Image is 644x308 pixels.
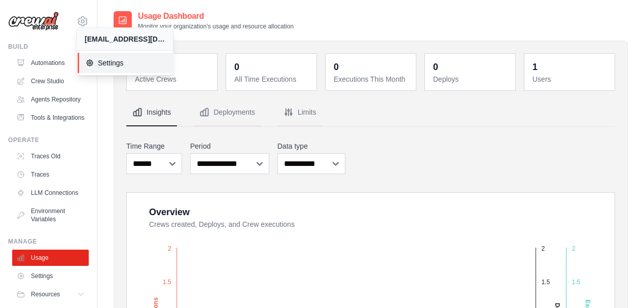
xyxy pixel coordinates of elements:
label: Data type [277,141,345,151]
button: Insights [126,99,177,126]
nav: Tabs [126,99,615,126]
a: LLM Connections [12,185,89,201]
tspan: 2 [168,245,171,252]
p: Monitor your organization's usage and resource allocation [138,22,294,30]
button: Deployments [193,99,261,126]
label: Period [190,141,269,151]
dt: Users [532,74,609,84]
div: [EMAIL_ADDRESS][DOMAIN_NAME] [85,34,165,44]
button: Resources [12,286,89,302]
dt: Active Crews [135,74,211,84]
dt: Executions This Month [334,74,410,84]
a: Automations [12,55,89,71]
tspan: 2 [572,245,576,252]
a: Agents Repository [12,91,89,108]
dt: Deploys [433,74,509,84]
h2: Usage Dashboard [138,10,294,22]
a: Traces Old [12,148,89,164]
div: 0 [433,60,438,74]
button: Limits [277,99,323,126]
tspan: 2 [542,245,545,252]
div: 0 [234,60,239,74]
a: Settings [12,268,89,284]
tspan: 1.5 [542,279,550,286]
a: Tools & Integrations [12,110,89,126]
div: Operate [8,136,89,144]
tspan: 1.5 [163,279,171,286]
div: Manage [8,237,89,246]
a: Environment Variables [12,203,89,227]
dt: All Time Executions [234,74,310,84]
span: Resources [31,290,60,298]
a: Settings [78,53,174,73]
a: Usage [12,250,89,266]
tspan: 1.5 [572,279,581,286]
dt: Crews created, Deploys, and Crew executions [149,219,602,229]
label: Time Range [126,141,182,151]
div: Build [8,43,89,51]
div: Overview [149,205,190,219]
span: Settings [86,58,166,68]
a: Traces [12,166,89,183]
div: 0 [334,60,339,74]
a: Crew Studio [12,73,89,89]
div: 1 [532,60,538,74]
img: Logo [8,12,59,31]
